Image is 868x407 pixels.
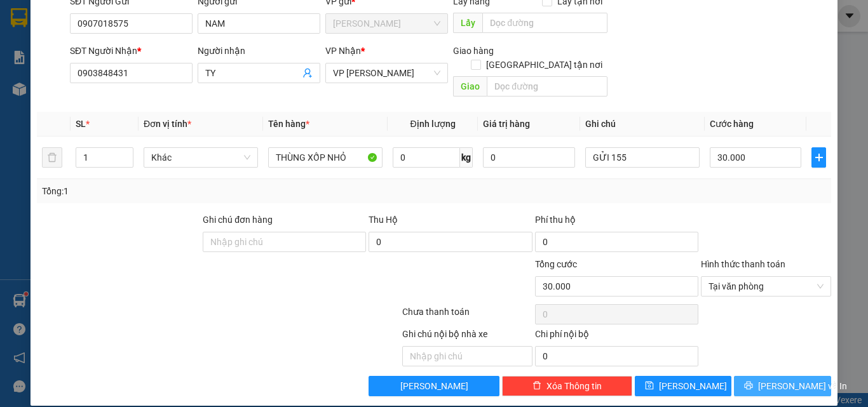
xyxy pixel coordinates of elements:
span: user-add [302,68,313,78]
span: Tại văn phòng [709,277,824,296]
div: SĐT Người Nhận [70,44,193,58]
button: printer[PERSON_NAME] và In [734,376,831,396]
input: 0 [483,147,574,168]
button: [PERSON_NAME] [369,376,499,396]
label: Hình thức thanh toán [701,259,785,269]
input: Dọc đường [487,76,607,97]
span: save [645,381,654,391]
label: Ghi chú đơn hàng [203,215,273,225]
span: Nhận: [121,12,152,25]
div: Chưa thanh toán [401,305,534,327]
span: Thu Hộ [369,215,398,225]
span: Cước hàng [710,119,754,129]
div: HUY [121,41,224,57]
span: VP Phan Rang [333,63,440,83]
span: [PERSON_NAME] [659,379,727,393]
span: Giao hàng [453,46,494,56]
input: Ghi chú đơn hàng [203,232,366,252]
div: 0903979840 [11,55,112,72]
div: Phí thu hộ [535,213,698,232]
span: CC [119,82,135,95]
span: Tổng cước [535,259,577,269]
span: Giá trị hàng [483,119,530,129]
span: Lấy [453,13,482,33]
div: Ghi chú nội bộ nhà xe [402,327,532,346]
span: printer [744,381,753,391]
div: [PERSON_NAME] [11,11,112,39]
span: Định lượng [410,119,455,129]
input: VD: Bàn, Ghế [268,147,383,168]
button: plus [811,147,826,168]
span: Hồ Chí Minh [333,14,440,33]
span: Xóa Thông tin [546,379,602,393]
span: plus [812,152,825,163]
span: [PERSON_NAME] [400,379,468,393]
span: VP Nhận [325,46,361,56]
span: Khác [151,148,250,167]
span: [GEOGRAPHIC_DATA] tận nơi [481,58,607,72]
input: Nhập ghi chú [402,346,532,366]
button: delete [42,147,62,168]
span: Giao [453,76,487,97]
span: kg [460,147,473,168]
span: Đơn vị tính [144,119,191,129]
span: SL [76,119,86,129]
span: Gửi: [11,11,31,24]
span: delete [532,381,541,391]
input: Ghi Chú [585,147,700,168]
div: Người nhận [198,44,320,58]
div: Chi phí nội bộ [535,327,698,346]
button: save[PERSON_NAME] [635,376,732,396]
th: Ghi chú [580,112,705,137]
div: 0985448110 [121,57,224,74]
span: [PERSON_NAME] và In [758,379,847,393]
div: Tổng: 1 [42,184,336,198]
span: Tên hàng [268,119,309,129]
div: TUẤN LED [11,39,112,55]
button: deleteXóa Thông tin [502,376,632,396]
div: VP [PERSON_NAME] [121,11,224,41]
input: Dọc đường [482,13,607,33]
